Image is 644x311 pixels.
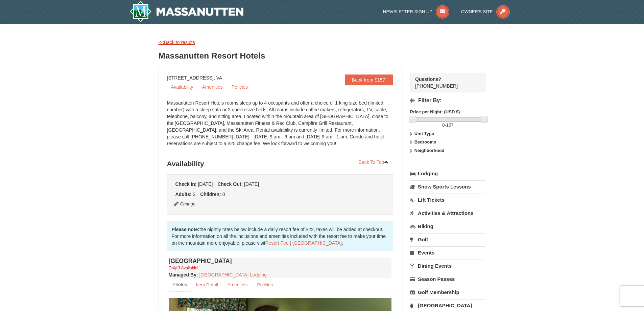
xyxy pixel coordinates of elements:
[174,200,196,208] button: Change
[415,76,441,82] strong: Questions?
[167,157,393,171] h3: Availability
[193,192,196,197] span: 2
[410,109,460,114] strong: Price per Night: (USD $)
[414,139,436,145] strong: Bedrooms
[410,168,485,180] a: Lodging
[222,192,225,197] span: 0
[461,9,493,14] span: Owner's Site
[173,282,187,287] small: Photos
[410,180,485,193] a: Snow Sports Lessons
[223,278,252,291] a: Amenities
[442,123,445,128] span: 0
[265,240,342,246] a: Resort Fee | [GEOGRAPHIC_DATA]
[228,82,252,92] a: Policies
[415,76,473,89] span: [PHONE_NUMBER]
[175,192,192,197] strong: Adults:
[159,49,486,63] h3: Massanutten Resort Hotels
[244,181,259,187] span: [DATE]
[228,282,248,287] small: Amenities
[169,272,196,277] span: Managed By
[129,1,244,22] a: Massanutten Resort
[414,131,434,136] strong: Unit Type
[169,272,198,277] strong: :
[196,282,218,287] small: Item Detail
[410,273,485,285] a: Season Passes
[410,260,485,272] a: Dining Events
[192,278,222,291] a: Item Detail
[169,278,191,291] a: Photos
[172,227,199,232] strong: Please note:
[383,9,432,14] span: Newsletter Sign Up
[446,123,454,128] span: 157
[410,194,485,206] a: Lift Tickets
[167,99,393,154] div: Massanutten Resort Hotels rooms sleep up to 4 occupants and offer a choice of 1 king size bed (li...
[461,9,510,14] a: Owner's Site
[354,157,393,167] a: Back To Top
[167,82,197,92] a: Availability
[175,181,197,187] strong: Check In:
[410,220,485,232] a: Biking
[410,286,485,298] a: Golf Membership
[167,221,393,251] div: the nightly rates below include a daily resort fee of $22, taxes will be added at checkout. For m...
[199,272,267,277] a: [GEOGRAPHIC_DATA] Lodging
[159,40,195,45] a: <<Back to results
[410,207,485,219] a: Activities & Attractions
[217,181,243,187] strong: Check Out:
[414,148,445,153] strong: Neighborhood
[169,266,198,270] small: Only 3 Available!
[410,246,485,259] a: Events
[198,181,213,187] span: [DATE]
[410,122,485,129] label: -
[129,1,244,22] img: Massanutten Resort Logo
[410,97,485,104] h4: Filter By:
[257,282,273,287] small: Policies
[253,278,277,291] a: Policies
[383,9,449,14] a: Newsletter Sign Up
[345,74,393,85] a: Book from $157!
[410,233,485,246] a: Golf
[198,82,226,92] a: Amenities
[200,192,221,197] strong: Children:
[169,258,392,264] h4: [GEOGRAPHIC_DATA]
